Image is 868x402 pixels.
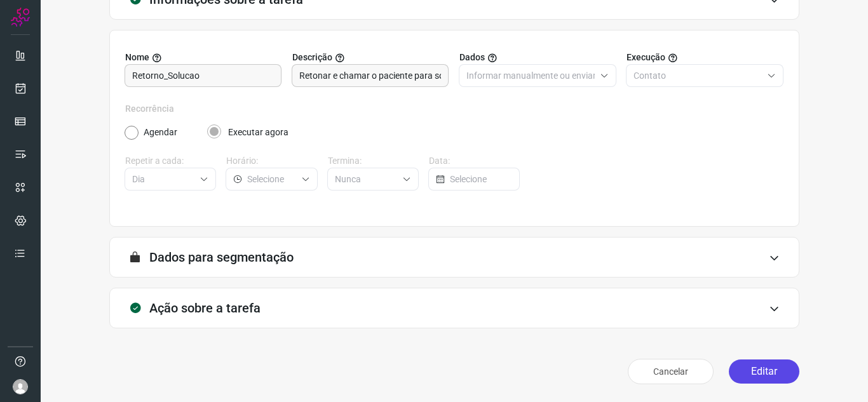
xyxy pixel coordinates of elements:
label: Data: [429,154,520,168]
input: Selecione o tipo de envio [634,65,762,86]
label: Executar agora [228,126,288,139]
input: Selecione [247,168,295,190]
span: Dados [459,51,485,64]
button: Cancelar [628,359,714,384]
span: Descrição [292,51,332,64]
span: Nome [125,51,149,64]
img: avatar-user-boy.jpg [13,379,28,394]
label: Horário: [226,154,317,168]
h3: Ação sobre a tarefa [149,300,261,316]
span: Execução [627,51,665,64]
h3: Dados para segmentação [149,250,294,265]
label: Recorrência [125,102,783,116]
input: Forneça uma breve descrição da sua tarefa. [299,65,441,86]
label: Repetir a cada: [125,154,216,168]
input: Selecione [132,168,194,190]
label: Agendar [144,126,177,139]
img: Logo [11,8,30,27]
input: Selecione o tipo de envio [466,65,595,86]
label: Termina: [328,154,419,168]
input: Selecione [335,168,397,190]
input: Digite o nome para a sua tarefa. [132,65,274,86]
button: Editar [729,359,799,384]
input: Selecione [450,168,512,190]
